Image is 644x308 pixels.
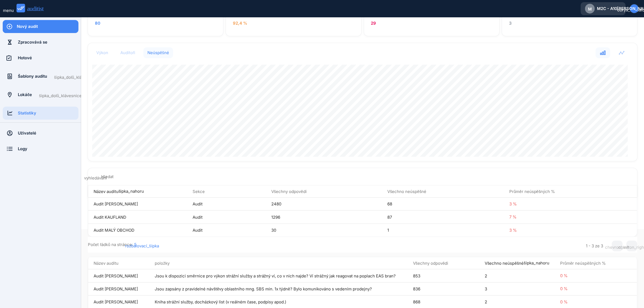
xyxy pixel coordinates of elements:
[92,47,112,58] button: Výkon
[382,185,504,198] th: Všechny neúspěšné: Netříděno. Aktivací seřadíte vzestupně.
[3,51,78,64] a: Hotové
[371,21,376,26] font: 29
[18,110,36,116] font: Statistiky
[479,257,555,269] th: Všechny neúspěšné: Sorted ascending. Activate to sort descending.
[54,75,97,80] font: šipka_dolů_klávesnice
[94,189,118,194] font: Název auditu
[88,185,187,198] th: Název auditu: Seřazeno vzestupně. Aktivujte pro seřazení sestupně.
[597,6,617,11] font: M2C - A10
[193,201,203,207] font: Audit
[3,36,78,49] a: Zpracovává se
[485,273,487,278] font: 2
[271,228,276,233] font: 30
[96,50,108,55] font: Výkon
[504,185,637,198] th: Průměr neúspěšných %: Netříděno. Aktivací seřadíte vzestupně.
[560,286,568,291] font: 0 %
[84,175,107,181] font: vyhledávání
[187,185,266,198] th: Sekce: Neseřazeno. Aktivujte pro vzestupné seřazení.
[524,260,549,266] font: šipka_nahoru
[233,21,247,26] font: 92,4 %
[271,215,280,220] font: 1296
[88,257,150,269] th: Název auditu: Not sorted. Activate to sort ascending.
[485,261,524,266] font: Všechno neúspěšné
[581,2,626,15] button: MM2C - A10
[509,189,555,194] font: Průměr neúspěšných %
[509,228,517,233] font: 3 %
[18,92,32,97] font: Lokáče
[413,286,420,291] font: 836
[125,243,159,248] font: rozbalovací_šípka
[555,257,637,269] th: Průměr neúspěšných %: Not sorted. Activate to sort ascending.
[18,130,36,136] font: Uživatelé
[3,142,78,155] a: Logy
[387,228,389,233] font: 1
[560,299,568,304] font: 0 %
[509,214,517,219] font: 7 %
[3,127,78,140] a: Uživatelé
[3,8,14,13] font: menu
[155,273,396,278] font: Jsou k dispozici směrnice pro výkon strážní služby a strážný ví, co v nich najde? Ví strážný jak ...
[387,201,392,207] font: 68
[3,88,32,101] a: Lokáče
[18,55,32,60] font: Hotové
[485,286,487,291] font: 3
[94,286,138,291] font: Audit [PERSON_NAME]
[116,47,139,58] button: Auditoři
[118,189,144,194] font: šipka_nahoru
[16,4,49,13] img: auditist_logo_new.svg
[387,189,426,194] font: Všechno neúspěšné
[193,228,203,233] font: Audit
[509,201,517,207] font: 3 %
[18,40,47,45] font: Zpracovává se
[266,185,382,198] th: Všechny odpovědi: Neřazeno. Aktivací seřadíte vzestupně.
[485,299,487,304] font: 2
[586,243,603,248] font: 1 - 3 ze 3
[413,299,420,304] font: 868
[155,299,286,304] font: Kniha strážní služby, docházkový list (v reálném čase, podpisy apod.)
[408,257,479,269] th: Všechny odpovědi: Neřazeno. Aktivací seřadíte vzestupně.
[18,146,27,151] font: Logy
[95,21,100,26] font: 80
[271,189,307,194] font: Všechny odpovědi
[150,257,408,269] th: položky: Neseřazeno. Aktivací seřadíte vzestupně.
[588,6,592,12] font: M
[509,21,512,26] font: 3
[94,299,138,304] font: Audit [PERSON_NAME]
[155,261,170,266] font: položky
[413,273,420,278] font: 853
[155,286,372,291] font: Jsou zapsány z pravidelné návštěvy oblastního mng. SBS min. 1x týdně? Bylo komunikováno s vedením...
[387,215,392,220] font: 87
[94,273,138,278] font: Audit [PERSON_NAME]
[147,50,169,55] font: Neúspěšné
[193,189,205,194] font: Sekce
[629,4,639,14] button: [PERSON_NAME]
[3,70,47,83] a: Šablony auditu
[88,242,133,247] font: Počet řádků na stránce:
[39,93,82,98] font: šipka_dolů_klávesnice
[101,172,633,181] input: Hledat
[193,215,203,220] font: Audit
[94,228,134,233] font: Audit MALÝ OBCHOD
[560,261,606,266] font: Průměr neúspěšných %
[18,74,47,79] font: Šablony auditu
[413,261,448,266] font: Všechny odpovědi
[120,50,135,55] font: Auditoři
[94,201,138,207] font: Audit [PERSON_NAME]
[271,201,281,207] font: 2480
[560,273,568,278] font: 0 %
[94,261,118,266] font: Název auditu
[94,215,126,220] font: Audit KAUFLAND
[3,107,78,120] a: Statistiky
[143,47,173,58] button: Neúspěšné
[17,24,38,29] font: Nový audit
